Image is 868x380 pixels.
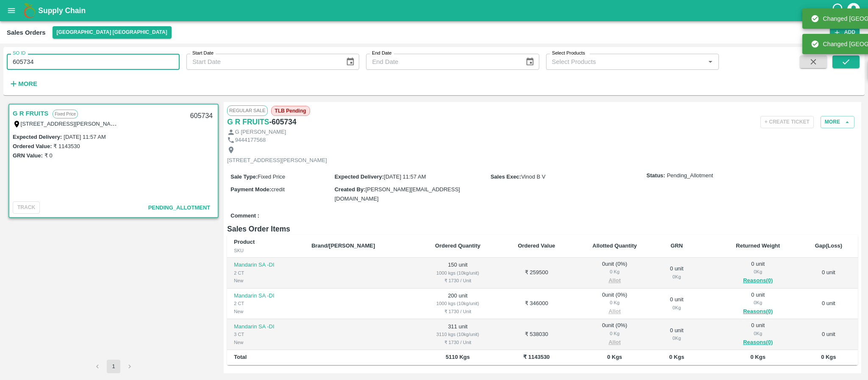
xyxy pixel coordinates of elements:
button: More [821,116,854,128]
label: Expected Delivery : [13,134,62,140]
button: Reasons(0) [724,307,793,317]
td: ₹ 346000 [500,289,573,319]
div: 2 CT [234,269,298,277]
b: Total [234,354,247,360]
div: 0 unit [663,327,691,342]
div: 2 CT [234,300,298,307]
div: 605734 [185,106,218,126]
div: 0 unit ( 0 %) [580,291,649,317]
a: Supply Chain [38,5,831,17]
div: 1000 kgs (10kg/unit) [422,300,493,307]
a: G R FRUITS [13,108,48,119]
b: Supply Chain [38,6,86,15]
b: Returned Weight [736,242,780,249]
b: 0 Kgs [821,354,836,360]
label: SO ID [13,50,25,57]
td: ₹ 259500 [500,258,573,289]
p: G [PERSON_NAME] [235,128,286,136]
div: 0 Kg [580,268,649,275]
div: 3 CT [234,330,298,338]
b: 0 Kgs [751,354,765,360]
p: 9444177568 [235,136,266,144]
b: ₹ 1143530 [523,354,549,360]
label: Comment : [230,212,259,220]
div: 0 Kg [663,334,691,342]
div: 0 Kg [580,330,649,337]
div: New [234,308,298,315]
p: Mandarin SA -DI [234,261,298,269]
td: 150 unit [416,258,500,289]
span: credit [271,186,285,193]
label: [STREET_ADDRESS][PERSON_NAME] [21,120,121,127]
span: [PERSON_NAME][EMAIL_ADDRESS][DOMAIN_NAME] [335,186,460,202]
div: New [234,339,298,346]
span: Pending_Allotment [148,204,211,211]
td: 311 unit [416,319,500,350]
b: 0 Kgs [607,354,622,360]
label: Ordered Value: [13,143,52,149]
td: 200 unit [416,289,500,319]
div: 0 unit ( 0 %) [580,260,649,286]
div: 1000 kgs (10kg/unit) [422,269,493,277]
label: ₹ 1143530 [53,143,80,149]
label: Sales Exec : [491,173,521,180]
button: Reasons(0) [724,276,793,286]
label: Status: [646,172,665,180]
label: Select Products [552,50,585,57]
b: Ordered Quantity [435,242,480,249]
b: Gap(Loss) [815,242,842,249]
button: Choose date [342,54,358,70]
b: Product [234,239,255,245]
div: ₹ 1730 / Unit [422,277,493,284]
nav: pagination navigation [89,360,138,373]
td: 0 unit [799,289,858,319]
b: GRN [671,242,683,249]
div: 0 Kg [663,273,691,281]
label: Created By : [335,186,366,193]
div: New [234,277,298,284]
span: Fixed Price [258,173,285,180]
p: [STREET_ADDRESS][PERSON_NAME] [227,157,327,165]
td: 0 unit [799,258,858,289]
div: ₹ 1730 / Unit [422,308,493,315]
b: Allotted Quantity [593,242,637,249]
div: 0 Kg [724,268,793,275]
div: 0 unit [724,260,793,286]
button: More [7,77,39,91]
b: 5110 Kgs [446,354,470,360]
button: Select DC [53,26,172,39]
span: TLB Pending [271,106,310,116]
span: Vinod B V [521,173,546,180]
div: 0 Kg [663,304,691,311]
input: End Date [366,54,519,70]
label: Start Date [192,50,214,57]
div: 0 unit [663,265,691,281]
input: Enter SO ID [7,54,180,70]
div: 0 Kg [724,330,793,337]
div: 0 unit [724,291,793,317]
div: 0 unit ( 0 %) [580,322,649,347]
b: 0 Kgs [669,354,684,360]
label: Sale Type : [230,173,258,180]
input: Start Date [186,54,339,70]
b: Brand/[PERSON_NAME] [311,242,375,249]
td: 0 unit [799,319,858,350]
a: G R FRUITS [227,116,269,128]
label: Payment Mode : [230,186,271,193]
div: customer-support [831,3,846,18]
span: Regular Sale [227,105,267,116]
button: open drawer [2,1,21,20]
button: Reasons(0) [724,338,793,347]
td: ₹ 538030 [500,319,573,350]
p: Mandarin SA -DI [234,323,298,331]
div: 0 unit [724,322,793,347]
div: 0 Kg [724,299,793,306]
button: Choose date [522,54,538,70]
div: 0 Kg [580,299,649,306]
label: End Date [372,50,391,57]
label: [DATE] 11:57 AM [64,134,105,140]
span: [DATE] 11:57 AM [384,173,426,180]
input: Select Products [549,56,702,67]
button: page 1 [107,360,120,373]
